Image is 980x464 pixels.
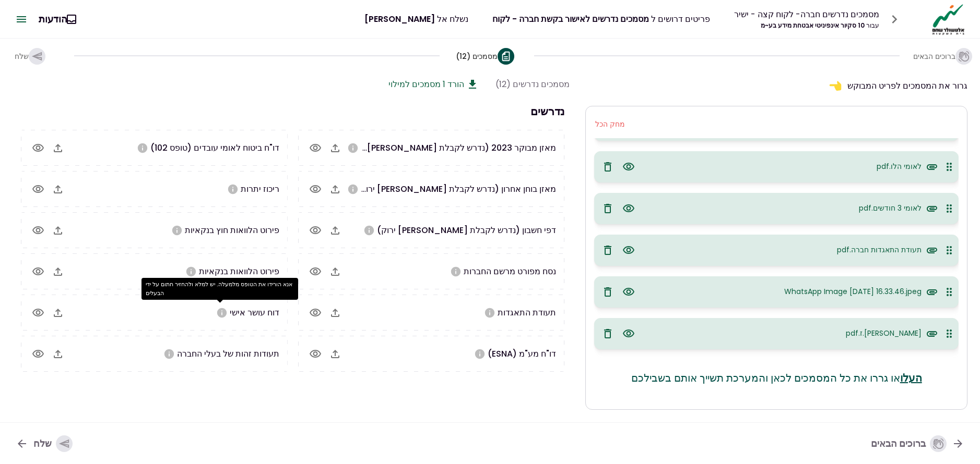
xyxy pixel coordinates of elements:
span: מאזן מבוקר 2023 (נדרש לקבלת [PERSON_NAME] ירוק) [346,142,556,154]
p: או גררו את כל המסמכים לכאן והמערכת תשייך אותם בשבילכם [594,370,959,386]
span: שי ת.ז.pdf [846,328,922,339]
button: שלח [6,40,58,73]
span: מאזן בוחן אחרון (נדרש לקבלת [PERSON_NAME] ירוק) [356,183,556,195]
button: הודעות [30,6,90,33]
span: תעודת התאגדות חברה.pdf [837,245,922,255]
span: [PERSON_NAME] [364,13,435,25]
span: ברוכים הבאים [913,51,955,62]
div: שלח [33,435,73,452]
span: דוח עושר אישי [230,307,279,319]
svg: אנא העלו מאזן מבוקר לשנה 2023 [347,142,359,154]
span: פירוט הלוואות בנקאיות [199,265,279,277]
span: נסח מפורט מרשם החברות [464,265,556,277]
svg: אנא העלו טופס 102 משנת 2023 ועד היום [137,142,148,154]
span: מסמכים נדרשים לאישור בקשת חברה - לקוח [492,13,649,25]
span: דו"ח ביטוח לאומי עובדים (טופס 102) [150,142,279,154]
button: מסמכים (12) [456,40,518,73]
svg: אנא הורידו את הטופס מלמעלה. יש למלא ולהחזיר חתום על ידי הבעלים [216,307,228,319]
svg: אנא העלו דפי חשבון ל3 חודשים האחרונים לכל החשבונות בנק [363,225,375,236]
svg: אנא העלו צילום תעודת זהות של כל בעלי מניות החברה (לת.ז. ביומטרית יש להעלות 2 צדדים) [163,348,175,360]
span: דו"ח מע"מ (ESNA) [488,348,556,360]
svg: אנא העלו פרוט הלוואות מהבנקים [185,266,197,277]
div: מסמכים נדרשים (12) [495,78,570,91]
span: פירוט הלוואות חוץ בנקאיות [185,224,279,236]
span: לאומי הלו.pdf [877,161,922,172]
div: נשלח אל [364,13,468,26]
button: הורד 1 מסמכים למילוי [388,78,479,91]
div: אנא הורידו את הטופס מלמעלה. יש למלא ולהחזיר חתום על ידי הבעלים [141,278,298,300]
span: ריכוז יתרות [241,183,279,195]
svg: אנא העלו נסח חברה מפורט כולל שעבודים [450,266,462,277]
button: מחק הכל [590,115,630,134]
button: ברוכים הבאים [916,40,974,73]
svg: אנא העלו דו"ח מע"מ (ESNA) משנת 2023 ועד היום [474,348,486,360]
span: תעודות זהות של בעלי החברה [177,348,279,360]
div: גרור את המסמכים לפריט המבוקש [585,78,967,93]
svg: במידה ונערכת הנהלת חשבונות כפולה בלבד [347,184,359,195]
img: Logo [929,3,967,35]
span: מסמכים (12) [456,51,498,62]
div: מסמכים נדרשים חברה- לקוח קצה - ישיר [734,8,879,21]
svg: אנא העלו פרוט הלוואות חוץ בנקאיות של החברה [171,225,183,236]
div: 10 סקיור אינפיניטי אבטחת מידע בע~מ [734,21,879,30]
svg: אנא העלו ריכוז יתרות עדכני בבנקים, בחברות אשראי חוץ בנקאיות ובחברות כרטיסי אשראי [227,184,239,195]
button: ברוכים הבאים [863,430,973,457]
span: תעודת התאגדות [498,307,556,319]
div: ברוכים הבאים [871,435,947,452]
span: דפי חשבון (נדרש לקבלת [PERSON_NAME] ירוק) [377,224,556,236]
h3: נדרשים [16,103,570,119]
span: WhatsApp Image 2025-08-06 at 16.33.46.jpeg [784,286,922,297]
span: לאומי 3 חודשים.pdf [859,203,922,214]
svg: אנא העלו תעודת התאגדות של החברה [484,307,495,319]
span: שלח [15,51,29,62]
button: שלח [7,430,81,457]
div: פריטים דרושים ל [492,13,710,26]
button: העלו [900,370,922,386]
span: עבור [866,21,879,30]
